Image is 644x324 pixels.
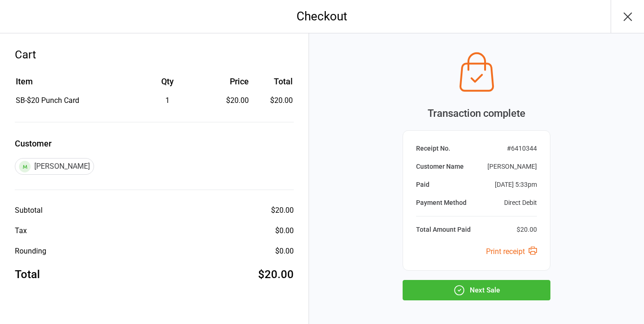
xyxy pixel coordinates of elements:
div: $20.00 [258,266,294,283]
div: 1 [130,95,205,106]
div: Tax [15,225,27,236]
div: Transaction complete [403,106,550,121]
div: $0.00 [275,225,294,236]
div: # 6410344 [507,144,537,153]
th: Qty [130,75,205,94]
div: Total Amount Paid [416,225,471,235]
div: Rounding [15,246,46,257]
th: Item [16,75,129,94]
th: Total [253,75,293,94]
button: Next Sale [403,280,550,300]
label: Customer [15,137,294,150]
div: Cart [15,46,294,63]
div: [PERSON_NAME] [15,158,94,175]
td: $20.00 [253,95,293,106]
div: $20.00 [206,95,248,106]
div: [PERSON_NAME] [487,162,537,172]
div: $20.00 [517,225,537,235]
div: Paid [416,180,429,190]
div: Direct Debit [504,198,537,208]
div: Customer Name [416,162,464,172]
div: $20.00 [271,205,294,216]
div: Subtotal [15,205,43,216]
div: $0.00 [275,246,294,257]
div: Total [15,266,40,283]
div: Price [206,75,248,88]
a: Print receipt [486,247,537,256]
div: Payment Method [416,198,467,208]
span: SB-$20 Punch Card [16,96,79,105]
div: Receipt No. [416,144,450,153]
div: [DATE] 5:33pm [495,180,537,190]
